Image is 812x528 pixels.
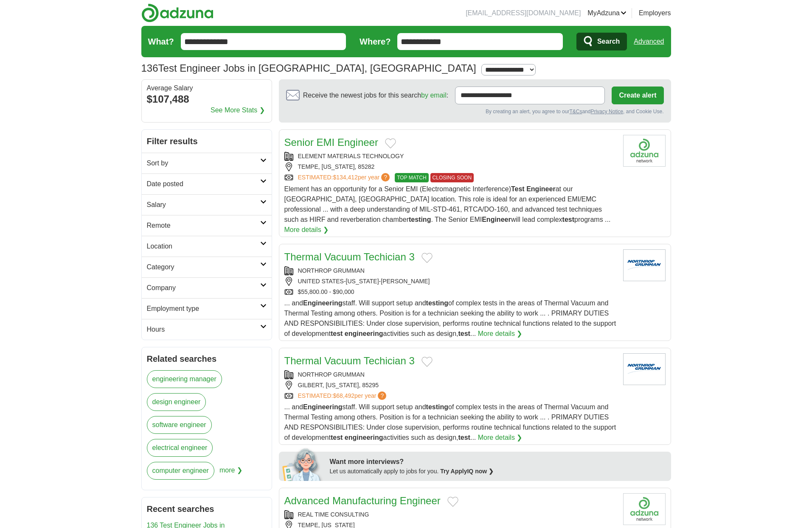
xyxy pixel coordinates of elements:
[612,87,663,104] button: Create alert
[147,85,267,92] div: Average Salary
[282,447,323,481] img: apply-iq-scientist.png
[303,299,342,307] strong: Engineering
[286,108,664,115] div: By creating an alert, you agree to our and , and Cookie Use.
[478,329,523,339] a: More details ❯
[385,138,396,148] button: Add to favorite jobs
[148,35,174,48] label: What?
[284,403,616,441] span: ... and staff. Will support setup and of complex tests in the areas of Thermal Vacuum and Thermal...
[482,216,511,223] strong: Engineer
[142,215,272,236] a: Remote
[147,416,212,434] a: software engineer
[142,236,272,257] a: Location
[147,283,260,293] h2: Company
[597,33,620,50] span: Search
[284,355,415,366] a: Thermal Vacuum Techician 3
[303,90,448,101] span: Receive the newest jobs for this search :
[466,8,581,18] li: [EMAIL_ADDRESS][DOMAIN_NAME]
[284,277,616,286] div: UNITED STATES-[US_STATE]-[PERSON_NAME]
[426,403,448,411] strong: testing
[421,92,447,99] a: by email
[331,434,343,441] strong: test
[219,462,242,485] span: more ❯
[141,61,158,76] span: 136
[576,33,627,50] button: Search
[142,277,272,298] a: Company
[634,33,664,50] a: Advanced
[147,352,267,365] h2: Related searches
[430,173,474,182] span: CLOSING SOON
[562,216,574,223] strong: test
[511,185,525,193] strong: Test
[458,330,470,337] strong: test
[298,391,388,400] a: ESTIMATED:$68,492per year?
[284,137,378,148] a: Senior EMI Engineer
[284,251,415,263] a: Thermal Vacuum Techician 3
[142,194,272,215] a: Salary
[458,434,470,441] strong: test
[147,393,206,411] a: design engineer
[421,357,433,367] button: Add to favorite jobs
[147,158,260,168] h2: Sort by
[333,174,357,181] span: $134,412
[142,298,272,319] a: Employment type
[284,185,611,223] span: Element has an opportunity for a Senior EMI (Electromagnetic Interference) at our [GEOGRAPHIC_DAT...
[284,288,616,296] div: $55,800.00 - $90,000
[331,330,343,337] strong: test
[381,173,390,182] span: ?
[330,457,666,467] div: Want more interviews?
[333,392,354,399] span: $68,492
[395,173,428,182] span: TOP MATCH
[284,495,441,506] a: Advanced Manufacturing Engineer
[303,403,342,411] strong: Engineering
[284,381,616,390] div: GILBERT, [US_STATE], 85295
[147,262,260,272] h2: Category
[147,200,260,210] h2: Salary
[147,304,260,314] h2: Employment type
[147,439,213,457] a: electrical engineer
[590,109,623,115] a: Privacy Notice
[142,257,272,277] a: Category
[147,462,214,480] a: computer engineer
[141,62,476,74] h1: Test Engineer Jobs in [GEOGRAPHIC_DATA], [GEOGRAPHIC_DATA]
[426,299,448,307] strong: testing
[378,391,386,400] span: ?
[211,105,265,115] a: See More Stats ❯
[147,503,267,515] h2: Recent searches
[284,299,616,337] span: ... and staff. Will support setup and of complex tests in the areas of Thermal Vacuum and Thermal...
[421,253,433,263] button: Add to favorite jobs
[284,152,616,161] div: ELEMENT MATERIALS TECHNOLOGY
[440,468,494,475] a: Try ApplyIQ now ❯
[447,497,458,507] button: Add to favorite jobs
[345,434,383,441] strong: engineering
[298,267,365,274] a: NORTHROP GRUMMAN
[623,353,666,385] img: Northrop Grumman logo
[409,216,431,223] strong: testing
[330,467,666,476] div: Let us automatically apply to jobs for you.
[284,162,616,171] div: TEMPE, [US_STATE], 85282
[284,510,616,519] div: REAL TIME CONSULTING
[639,8,671,18] a: Employers
[623,493,666,525] img: Company logo
[526,185,555,193] strong: Engineer
[623,135,666,167] img: Company logo
[623,249,666,281] img: Northrop Grumman logo
[147,370,222,388] a: engineering manager
[147,179,260,189] h2: Date posted
[142,153,272,173] a: Sort by
[141,3,214,22] img: Adzuna logo
[142,173,272,194] a: Date posted
[569,109,582,115] a: T&Cs
[298,371,365,378] a: NORTHROP GRUMMAN
[147,324,260,335] h2: Hours
[360,35,391,48] label: Where?
[147,221,260,231] h2: Remote
[147,241,260,251] h2: Location
[142,319,272,340] a: Hours
[142,130,272,153] h2: Filter results
[147,92,267,107] div: $107,488
[345,330,383,337] strong: engineering
[478,433,523,443] a: More details ❯
[298,173,392,182] a: ESTIMATED:$134,412per year?
[284,225,329,235] a: More details ❯
[587,8,627,18] a: MyAdzuna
